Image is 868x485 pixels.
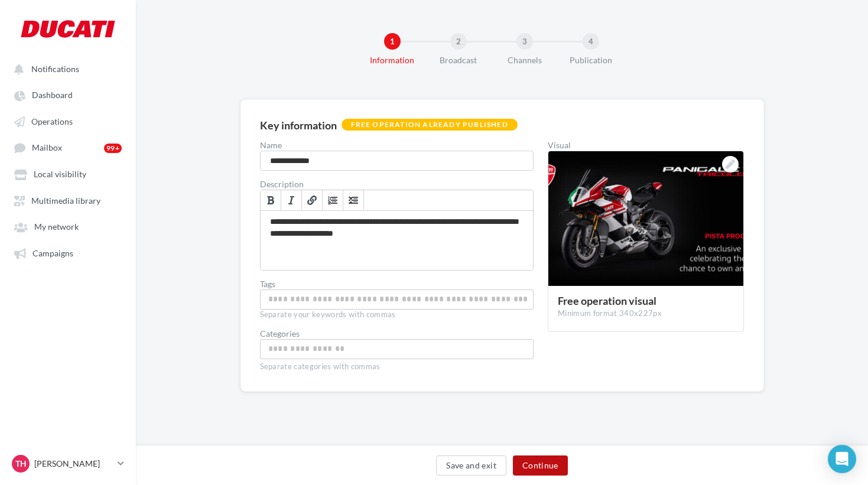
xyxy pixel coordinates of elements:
[104,144,122,153] div: 99+
[7,84,129,105] a: Dashboard
[260,141,534,149] label: Name
[31,64,79,74] span: Notifications
[828,445,856,473] div: Open Intercom Messenger
[261,211,534,270] div: Allows you to explain the campaign goals to your affiliates
[281,190,302,210] a: Italic (⌘+I)
[583,33,599,50] div: 4
[34,170,86,180] span: Local visibility
[450,33,467,50] div: 2
[548,141,744,149] div: Visual
[34,222,79,232] span: My network
[263,292,531,306] input: Allows your affiliates to find the free operation more easily
[7,190,129,211] a: Multimedia library
[260,359,534,372] div: Separate categories with commas
[516,33,533,50] div: 3
[15,458,27,470] span: TH
[553,54,629,66] div: Publication
[260,339,534,359] div: Choose a category
[302,190,323,210] a: Link
[513,455,568,476] button: Continue
[7,110,129,132] a: Operations
[263,342,531,356] input: Choose a category
[32,143,62,153] span: Mailbox
[558,308,734,319] div: Minimum format 340x227px
[260,280,534,288] label: Tags
[260,310,534,320] div: Separate your keywords with commas
[487,54,563,66] div: Channels
[7,163,129,184] a: Local visibility
[343,190,364,210] a: Insert/Remove Bulleted List
[261,190,281,210] a: Bold (⌘+B)
[31,116,73,126] span: Operations
[7,58,124,79] button: Notifications
[558,295,734,306] div: Free operation visual
[260,120,337,131] div: Key information
[355,54,430,66] div: Information
[7,136,129,158] a: Mailbox 99+
[7,216,129,237] a: My network
[32,90,73,100] span: Dashboard
[31,196,100,206] span: Multimedia library
[260,180,534,188] label: Description
[32,248,73,258] span: Campaigns
[7,242,129,263] a: Campaigns
[436,455,506,476] button: Save and exit
[342,119,518,131] div: Free operation already published
[9,453,126,475] a: TH [PERSON_NAME]
[260,330,534,338] div: Categories
[34,458,113,470] p: [PERSON_NAME]
[384,33,401,50] div: 1
[260,289,534,310] div: Allows your affiliates to find the free operation more easily
[421,54,496,66] div: Broadcast
[323,190,343,210] a: Insert/Remove Numbered List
